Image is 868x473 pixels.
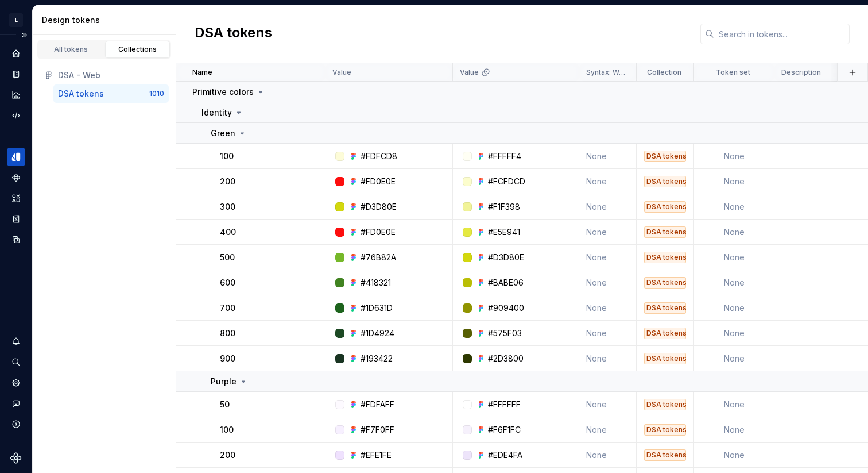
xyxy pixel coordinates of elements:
div: Design tokens [42,14,171,26]
p: 800 [220,328,235,339]
div: #FFFFFF [488,399,521,410]
div: #FFFFF4 [488,151,521,162]
div: 1010 [149,89,164,98]
div: DSA tokens [644,449,686,461]
div: #193422 [361,353,393,364]
div: DSA tokens [644,151,686,162]
div: DSA tokens [644,353,686,364]
p: Green [211,128,235,139]
p: 400 [220,226,236,238]
button: Search ⌘K [7,353,25,371]
div: DSA tokens [644,226,686,238]
div: #418321 [361,277,391,289]
div: #D3D80E [488,252,524,263]
a: Storybook stories [7,210,25,228]
h2: DSA tokens [195,24,272,44]
div: E [9,13,23,27]
td: None [579,144,637,169]
div: DSA tokens [644,424,686,436]
p: Token set [716,68,750,77]
p: 100 [220,424,234,436]
td: None [579,443,637,468]
button: Notifications [7,332,25,351]
a: Home [7,44,25,63]
a: Analytics [7,86,25,104]
div: #FDFCD8 [361,151,397,162]
div: All tokens [42,45,100,54]
p: 700 [220,302,235,314]
div: DSA tokens [644,201,686,213]
p: 200 [220,176,235,187]
div: DSA tokens [644,302,686,314]
td: None [579,417,637,443]
p: 600 [220,277,235,289]
div: #FD0E0E [361,176,396,187]
p: Description [781,68,821,77]
div: #1D4924 [361,328,394,339]
input: Search in tokens... [714,24,850,44]
td: None [694,270,774,295]
div: #FDFAFF [361,399,394,410]
a: Assets [7,189,25,207]
p: Purple [211,376,237,387]
div: #D3D80E [361,201,397,213]
p: 500 [220,252,235,263]
div: DSA tokens [644,328,686,339]
td: None [579,295,637,321]
button: Expand sidebar [16,27,32,43]
a: Code automation [7,106,25,125]
a: Documentation [7,65,25,83]
td: None [694,321,774,346]
div: #F7F0FF [361,424,394,436]
td: None [694,295,774,321]
div: #E5E941 [488,226,520,238]
td: None [694,220,774,245]
p: 50 [220,399,230,410]
td: None [579,194,637,220]
td: None [694,169,774,194]
svg: Supernova Logo [10,452,22,464]
div: DSA tokens [58,88,104,99]
td: None [579,270,637,295]
a: Settings [7,374,25,392]
td: None [694,245,774,270]
div: Collections [109,45,166,54]
a: Data sources [7,230,25,249]
td: None [579,169,637,194]
p: 900 [220,353,235,364]
button: Contact support [7,394,25,413]
a: Components [7,168,25,187]
div: #1D631D [361,302,393,314]
div: #BABE06 [488,277,524,289]
div: #F6F1FC [488,424,521,436]
p: Value [460,68,479,77]
div: #FD0E0E [361,226,396,238]
div: DSA tokens [644,277,686,289]
p: Identity [201,107,232,118]
td: None [694,392,774,417]
td: None [579,220,637,245]
button: DSA tokens1010 [53,84,169,103]
p: Syntax: Web [586,68,627,77]
td: None [694,194,774,220]
p: Primitive colors [192,86,254,98]
div: DSA tokens [644,399,686,410]
div: #76B82A [361,252,396,263]
div: #909400 [488,302,524,314]
div: #2D3800 [488,353,524,364]
a: Design tokens [7,148,25,166]
td: None [694,144,774,169]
